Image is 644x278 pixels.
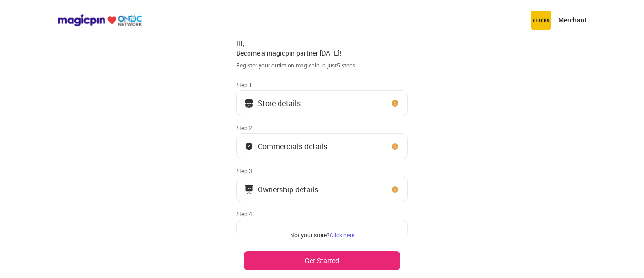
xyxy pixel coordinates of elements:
button: Bank Details [236,220,408,245]
img: clock_icon_new.67dbf243.svg [390,142,400,151]
img: ondc-logo-new-small.8a59708e.svg [57,14,142,27]
img: circus.b677b59b.png [531,11,551,30]
div: Hi, Become a magicpin partner [DATE]! [236,39,408,57]
button: Ownership details [236,177,408,202]
div: Commercials details [258,144,327,149]
div: Step 4 [236,210,408,218]
button: Get Started [244,251,400,270]
img: commercials_icon.983f7837.svg [244,185,254,194]
div: Step 1 [236,81,408,89]
span: Not your store? [290,231,330,239]
div: Step 3 [236,167,408,175]
img: clock_icon_new.67dbf243.svg [390,185,400,194]
button: Commercials details [236,133,408,159]
a: Click here [330,231,354,239]
p: Merchant [558,15,587,25]
div: Step 2 [236,124,408,132]
button: Store details [236,90,408,116]
img: bank_details_tick.fdc3558c.svg [244,142,254,151]
div: Register your outlet on magicpin in just 5 steps [236,61,408,69]
img: storeIcon.9b1f7264.svg [244,99,254,108]
div: Ownership details [258,187,318,192]
img: clock_icon_new.67dbf243.svg [390,99,400,108]
div: Store details [258,101,301,106]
